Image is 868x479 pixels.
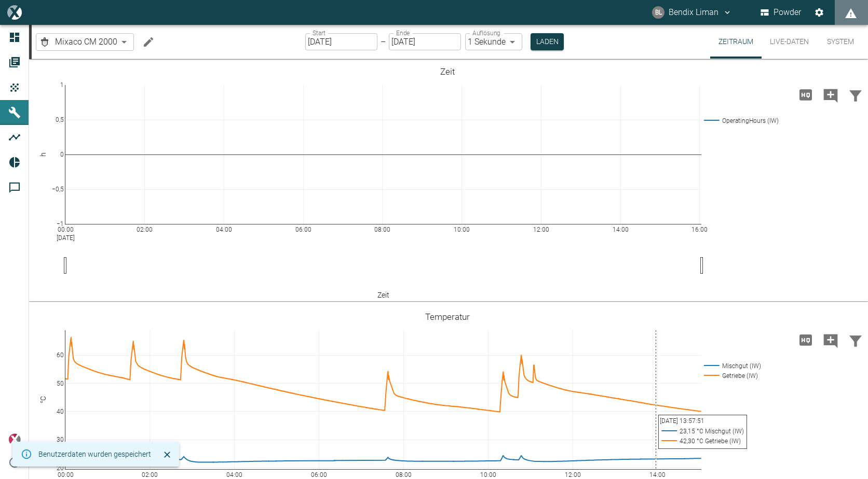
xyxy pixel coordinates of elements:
p: – [381,36,386,48]
span: Hohe Auflösung [793,334,818,344]
span: Mixaco CM 2000 [55,36,117,48]
div: 1 Sekunde [465,33,522,50]
input: DD.MM.YYYY [305,33,377,50]
button: Powder [758,3,804,22]
button: Daten filtern [843,327,868,354]
span: Hohe Auflösung [793,89,818,99]
button: Laden [531,33,564,50]
div: Benutzerdaten wurden gespeichert [38,445,151,463]
button: Daten filtern [843,81,868,108]
input: DD.MM.YYYY [389,33,461,50]
button: Live-Daten [762,25,817,59]
label: Auflösung [472,29,500,37]
div: BL [652,6,664,19]
button: Kommentar hinzufügen [818,327,843,354]
label: Start [313,29,325,37]
button: bendix.liman@kansaihelios-cws.de [650,3,734,22]
button: Einstellungen [810,3,829,22]
button: System [817,25,864,59]
label: Ende [396,29,410,37]
button: Schließen [159,447,175,462]
a: Mixaco CM 2000 [38,36,117,48]
button: Zeitraum [710,25,762,59]
button: Machine bearbeiten [138,32,159,52]
img: Xplore Logo [8,433,21,446]
button: Kommentar hinzufügen [818,81,843,108]
img: logo [7,5,21,19]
